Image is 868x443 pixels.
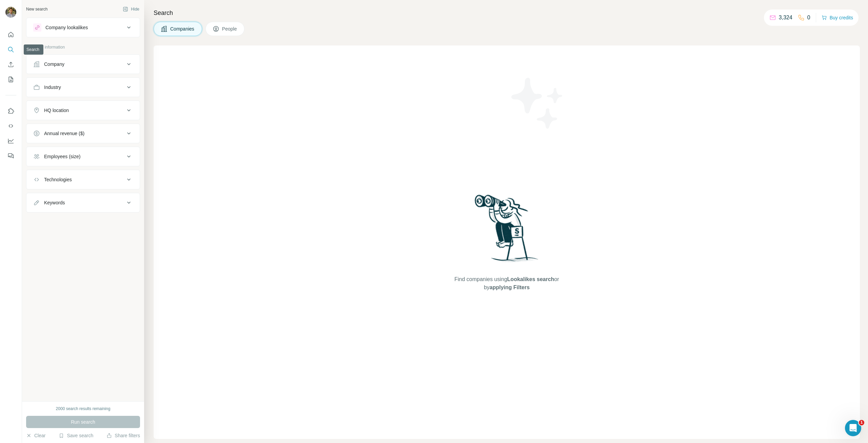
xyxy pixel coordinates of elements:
[5,135,16,147] button: Dashboard
[822,13,853,22] button: Buy credits
[5,29,16,41] button: Quick start
[118,4,144,14] button: Hide
[859,420,864,425] span: 1
[26,56,140,72] button: Company
[26,171,140,188] button: Technologies
[5,58,16,71] button: Enrich CSV
[26,195,140,211] button: Keywords
[59,432,93,439] button: Save search
[26,125,140,142] button: Annual revenue ($)
[5,43,16,56] button: Search
[807,14,810,22] p: 0
[490,284,530,290] span: applying Filters
[154,8,860,18] h4: Search
[26,432,45,439] button: Clear
[5,120,16,132] button: Use Surfe API
[170,25,195,32] span: Companies
[779,14,792,22] p: 3,324
[26,44,140,50] p: Company information
[26,6,47,12] div: New search
[44,84,61,91] div: Industry
[44,61,64,68] div: Company
[44,107,69,114] div: HQ location
[507,73,568,134] img: Surfe Illustration - Stars
[26,148,140,165] button: Employees (size)
[45,24,88,31] div: Company lookalikes
[106,432,140,439] button: Share filters
[5,7,16,18] img: Avatar
[5,105,16,117] button: Use Surfe on LinkedIn
[845,420,861,436] iframe: Intercom live chat
[472,193,542,269] img: Surfe Illustration - Woman searching with binoculars
[44,199,65,206] div: Keywords
[44,176,72,183] div: Technologies
[56,406,111,412] div: 2000 search results remaining
[26,102,140,118] button: HQ location
[44,130,84,137] div: Annual revenue ($)
[44,153,80,160] div: Employees (size)
[222,25,238,32] span: People
[452,275,561,292] span: Find companies using or by
[26,19,140,36] button: Company lookalikes
[26,79,140,95] button: Industry
[507,276,554,282] span: Lookalikes search
[5,73,16,86] button: My lists
[5,150,16,162] button: Feedback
